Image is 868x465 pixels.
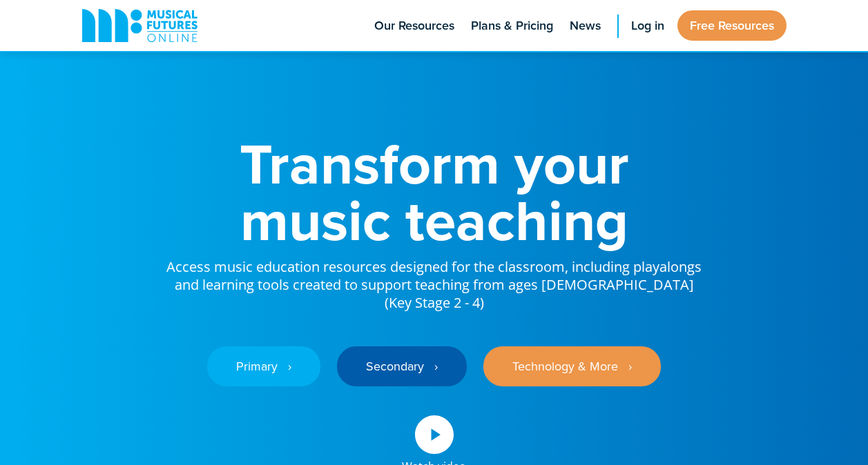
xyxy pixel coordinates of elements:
span: Log in [631,17,664,35]
span: Plans & Pricing [471,17,553,35]
span: Our Resources [374,17,454,35]
span: News [570,17,601,35]
h1: Transform your music teaching [165,135,704,248]
a: Technology & More ‎‏‏‎ ‎ › [483,346,661,386]
p: Access music education resources designed for the classroom, including playalongs and learning to... [165,248,704,312]
a: Secondary ‎‏‏‎ ‎ › [337,346,467,386]
a: Free Resources [677,10,787,41]
a: Primary ‎‏‏‎ ‎ › [207,346,320,386]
